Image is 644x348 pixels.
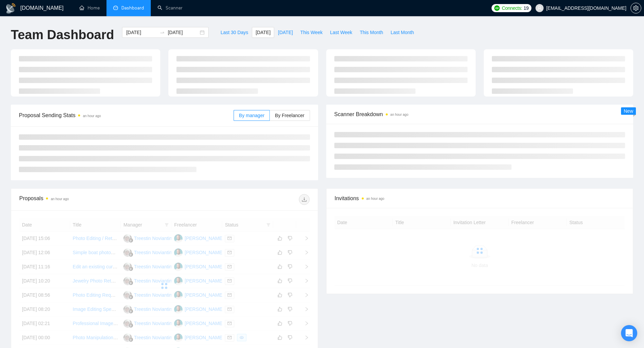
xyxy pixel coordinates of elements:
[624,108,633,114] span: New
[326,27,356,38] button: Last Week
[278,29,293,36] span: [DATE]
[274,27,296,38] button: [DATE]
[334,110,625,118] span: Scanner Breakdown
[366,197,384,200] time: an hour ago
[330,29,352,36] span: Last Week
[217,27,252,38] button: Last 30 Days
[300,29,323,36] span: This Week
[524,4,529,12] span: 19
[390,113,408,116] time: an hour ago
[387,27,418,38] button: Last Month
[630,3,641,14] button: setting
[168,29,198,36] input: End date
[83,114,101,118] time: an hour ago
[360,29,383,36] span: This Month
[630,5,641,11] a: setting
[621,325,637,341] div: Open Intercom Messenger
[220,29,248,36] span: Last 30 Days
[252,27,274,38] button: [DATE]
[158,5,183,11] a: searchScanner
[51,197,69,201] time: an hour ago
[537,6,542,10] span: user
[335,194,625,203] span: Invitations
[126,29,157,36] input: Start date
[79,5,100,11] a: homeHome
[502,4,522,12] span: Connects:
[356,27,387,38] button: This Month
[631,5,641,11] span: setting
[160,30,165,35] span: swap-right
[494,5,500,11] img: upwork-logo.png
[19,194,164,205] div: Proposals
[160,30,165,35] span: to
[239,113,264,118] span: By manager
[5,3,16,14] img: logo
[296,27,326,38] button: This Week
[19,111,234,119] span: Proposal Sending Stats
[275,113,304,118] span: By Freelancer
[113,5,118,10] span: dashboard
[390,29,414,36] span: Last Month
[11,27,114,43] h1: Team Dashboard
[121,5,144,11] span: Dashboard
[256,29,270,36] span: [DATE]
